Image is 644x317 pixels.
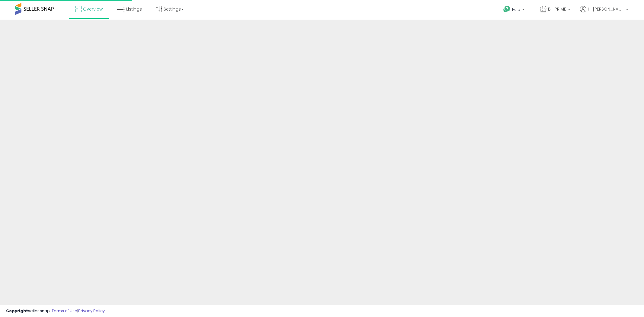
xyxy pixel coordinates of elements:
[512,7,520,12] span: Help
[498,1,530,20] a: Help
[580,6,628,20] a: Hi [PERSON_NAME]
[83,6,103,12] span: Overview
[503,5,511,13] i: Get Help
[126,6,142,12] span: Listings
[548,6,566,12] span: BH PRIME
[588,6,624,12] span: Hi [PERSON_NAME]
